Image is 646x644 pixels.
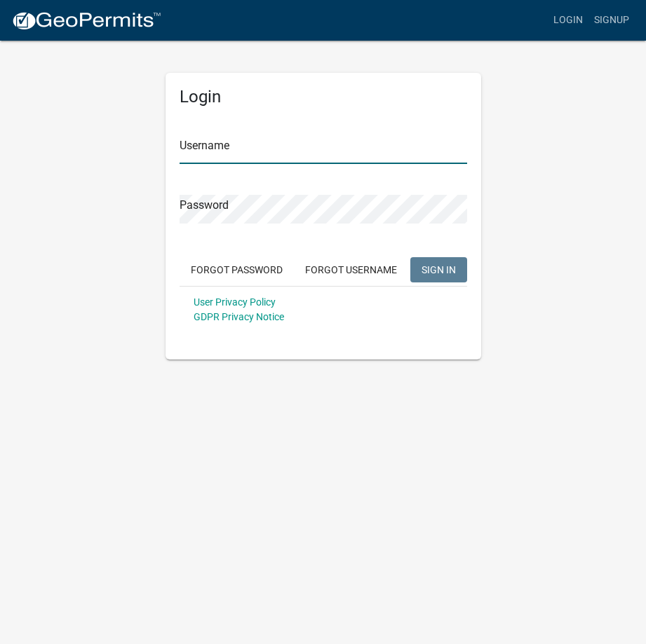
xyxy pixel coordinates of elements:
a: User Privacy Policy [194,296,276,308]
button: Forgot Username [294,257,408,282]
a: Signup [588,7,635,34]
span: SIGN IN [422,263,456,275]
a: GDPR Privacy Notice [194,311,284,322]
h5: Login [180,87,467,107]
button: Forgot Password [180,257,294,282]
button: SIGN IN [410,257,467,282]
a: Login [548,7,588,34]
